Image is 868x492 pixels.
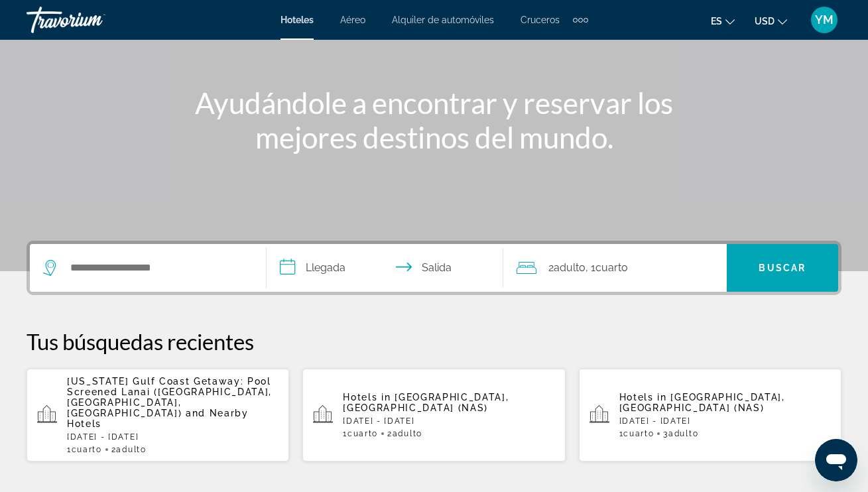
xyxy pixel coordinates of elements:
[392,15,494,25] a: Alquiler de automóviles
[302,368,565,462] button: Hotels in [GEOGRAPHIC_DATA], [GEOGRAPHIC_DATA] (NAS)[DATE] - [DATE]1Cuarto2Adulto
[619,392,667,402] span: Hotels in
[27,328,841,355] p: Tus búsquedas recientes
[340,15,365,25] a: Aéreo
[815,439,857,481] iframe: Botón para iniciar la ventana de mensajería
[27,368,289,462] button: [US_STATE] Gulf Coast Getaway: Pool Screened Lanai ([GEOGRAPHIC_DATA], [GEOGRAPHIC_DATA], [GEOGRA...
[343,429,378,438] span: 1
[67,432,279,442] p: [DATE] - [DATE]
[755,16,775,27] span: USD
[347,429,378,438] span: Cuarto
[815,13,834,27] span: YM
[623,429,654,438] span: Cuarto
[393,429,422,438] span: Adulto
[807,6,841,34] button: User Menu
[755,11,787,31] button: Change currency
[595,261,628,274] span: Cuarto
[573,9,588,31] button: Extra navigation items
[69,258,246,278] input: Search hotel destination
[668,429,698,438] span: Adulto
[503,244,727,292] button: Travelers: 2 adults, 0 children
[554,261,586,274] span: Adulto
[727,244,838,292] button: Search
[343,392,509,413] span: [GEOGRAPHIC_DATA], [GEOGRAPHIC_DATA] (NAS)
[619,392,785,413] span: [GEOGRAPHIC_DATA], [GEOGRAPHIC_DATA] (NAS)
[579,368,841,462] button: Hotels in [GEOGRAPHIC_DATA], [GEOGRAPHIC_DATA] (NAS)[DATE] - [DATE]1Cuarto3Adulto
[67,408,249,429] span: and Nearby Hotels
[619,416,831,426] p: [DATE] - [DATE]
[711,16,722,27] span: es
[521,15,560,25] a: Cruceros
[343,392,391,402] span: Hotels in
[280,15,314,25] a: Hoteles
[711,11,735,31] button: Change language
[27,3,159,37] a: Travorium
[186,86,683,154] h1: Ayudándole a encontrar y reservar los mejores destinos del mundo.
[267,244,503,292] button: Select check in and out date
[116,445,146,454] span: Adulto
[343,416,554,426] p: [DATE] - [DATE]
[759,263,806,273] span: Buscar
[67,376,272,418] span: [US_STATE] Gulf Coast Getaway: Pool Screened Lanai ([GEOGRAPHIC_DATA], [GEOGRAPHIC_DATA], [GEOGRA...
[548,259,586,277] span: 2
[72,445,102,454] span: Cuarto
[586,259,628,277] span: , 1
[67,445,102,454] span: 1
[387,429,422,438] span: 2
[111,445,147,454] span: 2
[663,429,698,438] span: 3
[30,244,838,292] div: Search widget
[619,429,654,438] span: 1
